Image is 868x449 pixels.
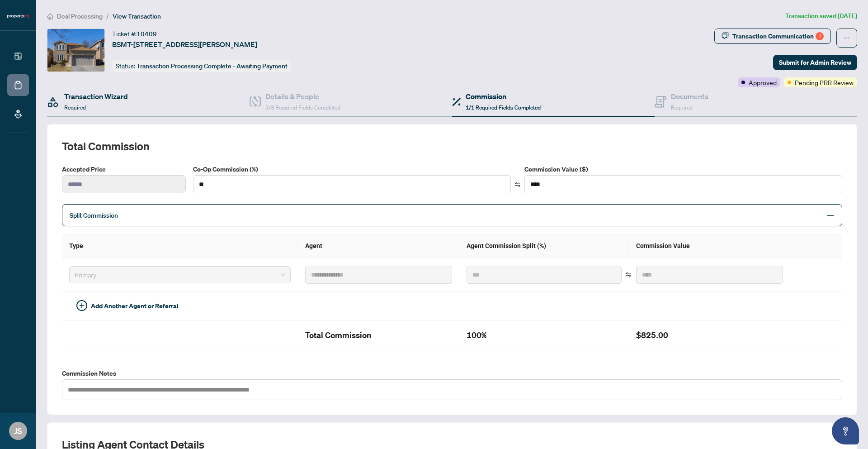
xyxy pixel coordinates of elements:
[832,417,859,444] button: Open asap
[265,104,340,111] span: 3/3 Required Fields Completed
[466,104,541,111] span: 1/1 Required Fields Completed
[816,32,824,40] div: 1
[112,60,291,72] div: Status:
[265,91,340,102] h4: Details & People
[75,268,285,282] span: Primary
[524,164,842,174] label: Commission Value ($)
[62,204,842,226] div: Split Commission
[112,29,157,39] div: Ticket #:
[62,164,186,174] label: Accepted Price
[137,30,157,38] span: 10409
[636,328,783,343] h2: $825.00
[671,91,708,102] h4: Documents
[113,12,161,20] span: View Transaction
[62,139,842,153] h2: Total Commission
[459,234,629,258] th: Agent Commission Split (%)
[64,91,128,102] h4: Transaction Wizard
[671,104,693,111] span: Required
[76,300,87,311] span: plus-circle
[773,55,857,70] button: Submit for Admin Review
[7,14,29,19] img: logo
[64,104,86,111] span: Required
[70,211,118,220] span: Split Commission
[62,234,298,258] th: Type
[106,11,109,21] li: /
[57,12,103,20] span: Deal Processing
[47,13,53,19] span: home
[795,77,854,87] span: Pending PRR Review
[69,299,186,313] button: Add Another Agent or Referral
[514,182,521,188] span: swap
[193,164,511,174] label: Co-Op Commission (%)
[844,35,850,41] span: ellipsis
[14,425,22,437] span: JS
[826,211,835,220] span: minus
[112,39,257,50] span: BSMT-[STREET_ADDRESS][PERSON_NAME]
[732,29,824,43] div: Transaction Communication
[137,62,288,70] span: Transaction Processing Complete - Awaiting Payment
[749,77,777,87] span: Approved
[714,29,831,44] button: Transaction Communication1
[305,328,452,343] h2: Total Commission
[785,11,857,21] article: Transaction saved [DATE]
[779,55,851,70] span: Submit for Admin Review
[298,234,459,258] th: Agent
[625,272,632,278] span: swap
[62,368,842,378] label: Commission Notes
[466,91,541,102] h4: Commission
[91,301,179,311] span: Add Another Agent or Referral
[467,328,622,343] h2: 100%
[629,234,790,258] th: Commission Value
[47,29,104,72] img: IMG-E12248196_1.jpg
